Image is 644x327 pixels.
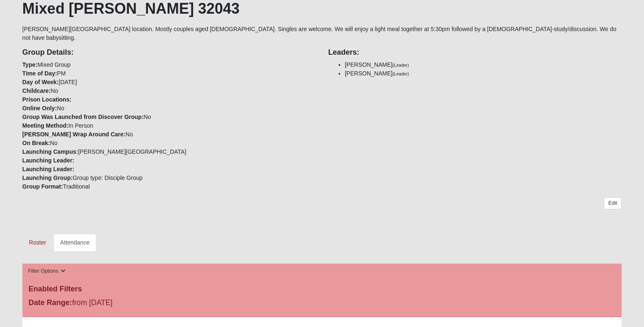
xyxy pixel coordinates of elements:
a: Attendance [53,234,96,251]
li: [PERSON_NAME] [345,61,622,69]
strong: Meeting Method: [22,122,68,129]
small: (Leader) [392,71,409,76]
strong: Online Only: [22,105,57,111]
strong: Launching Leader: [22,166,74,172]
strong: Type: [22,61,37,68]
h4: Enabled Filters [29,285,615,294]
strong: [PERSON_NAME] Wrap Around Care: [22,131,126,138]
small: (Leader) [392,63,409,68]
strong: On Break: [22,140,50,146]
strong: Time of Day: [22,70,57,77]
label: Date Range: [29,297,72,308]
strong: Group Format: [22,183,63,190]
strong: Prison Locations: [22,96,71,103]
strong: Day of Week: [22,79,59,85]
h4: Group Details: [22,48,316,57]
div: from [DATE] [22,297,222,310]
a: Edit [604,197,622,209]
strong: Group Was Launched from Discover Group: [22,114,144,120]
strong: Launching Group: [22,174,73,181]
li: [PERSON_NAME] [345,69,622,78]
strong: Childcare: [22,87,51,94]
div: Mixed Group PM [DATE] No No No In Person No No [PERSON_NAME][GEOGRAPHIC_DATA] Group type: Discipl... [16,42,322,191]
strong: Launching Campus: [22,148,78,155]
button: Filter Options [26,267,68,276]
strong: Launching Leader: [22,157,74,164]
h4: Leaders: [328,48,622,57]
a: Roster [22,234,53,251]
